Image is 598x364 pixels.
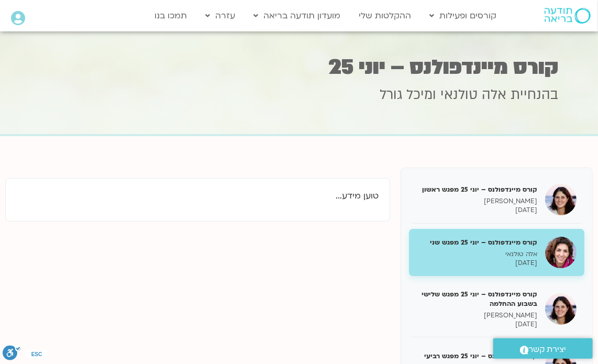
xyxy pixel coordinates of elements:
[417,290,537,308] h5: קורס מיינדפולנס – יוני 25 מפגש שלישי בשבוע ההחלמה
[417,185,537,194] h5: קורס מיינדפולנס – יוני 25 מפגש ראשון
[493,338,593,359] a: יצירת קשר
[545,237,577,268] img: קורס מיינדפולנס – יוני 25 מפגש שני
[149,6,192,26] a: תמכו בנו
[417,311,537,320] p: [PERSON_NAME]
[16,189,379,203] p: טוען מידע...
[545,8,591,24] img: תודעה בריאה
[417,250,537,259] p: אלה טולנאי
[424,6,502,26] a: קורסים ופעילות
[417,351,537,361] h5: קורס מיינדפולנס – יוני 25 מפגש רביעי
[545,184,577,215] img: קורס מיינדפולנס – יוני 25 מפגש ראשון
[248,6,346,26] a: מועדון תודעה בריאה
[353,6,416,26] a: ההקלטות שלי
[417,320,537,329] p: [DATE]
[40,57,558,78] h1: קורס מיינדפולנס – יוני 25
[417,238,537,247] h5: קורס מיינדפולנס – יוני 25 מפגש שני
[417,206,537,215] p: [DATE]
[545,293,577,325] img: קורס מיינדפולנס – יוני 25 מפגש שלישי בשבוע ההחלמה
[511,85,558,104] span: בהנחיית
[200,6,240,26] a: עזרה
[529,343,567,357] span: יצירת קשר
[417,259,537,268] p: [DATE]
[417,197,537,206] p: [PERSON_NAME]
